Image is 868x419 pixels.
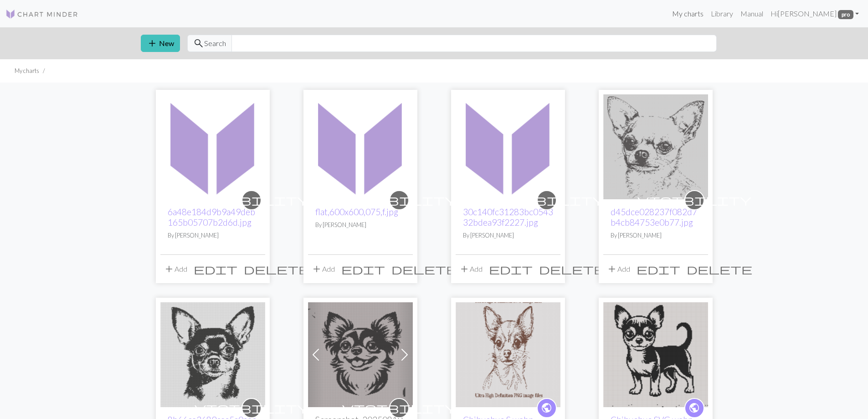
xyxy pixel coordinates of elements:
[688,401,700,415] span: public
[195,191,308,209] i: private
[603,302,708,407] img: Chihuahua SVG.webp
[707,5,737,23] a: Library
[603,260,633,278] button: Add
[342,191,456,209] i: private
[244,263,309,275] span: delete
[603,141,708,150] a: d45dce028237f082d7b4cb84753e0b77.jpg
[311,263,322,275] span: add
[308,94,413,199] img: flat,600x600,075,f.jpg
[459,263,470,275] span: add
[737,5,767,23] a: Manual
[147,37,158,50] span: add
[164,263,175,275] span: add
[637,263,680,275] span: edit
[539,263,605,275] span: delete
[315,207,398,217] a: flat,600x600,075,f.jpg
[195,401,308,415] span: visibility
[688,399,700,417] i: public
[168,207,255,228] a: 6a48e184d9b9a49deb165b05707b2d6d.jpg
[456,349,560,358] a: Chihuahua S.webp
[160,260,190,278] button: Add
[486,260,536,278] button: Edit
[611,231,701,240] p: By [PERSON_NAME]
[687,263,752,275] span: delete
[537,398,557,418] a: public
[637,193,751,207] span: visibility
[193,37,204,50] span: search
[160,302,265,407] img: 8b66ce3689cea5a0aec5702d55ec461e.jpg
[308,260,338,278] button: Add
[668,5,707,23] a: My charts
[490,193,604,207] span: visibility
[194,264,237,274] i: Edit
[463,207,553,228] a: 30c140fc31283bc054332bdea93f2227.jpg
[308,141,413,150] a: flat,600x600,075,f.jpg
[489,264,533,274] i: Edit
[767,5,863,23] a: Hi[PERSON_NAME] pro
[341,264,385,274] i: Edit
[683,260,755,278] button: Delete
[338,260,388,278] button: Edit
[5,9,78,20] img: Logo
[160,349,265,358] a: 8b66ce3689cea5a0aec5702d55ec461e.jpg
[194,263,237,275] span: edit
[684,398,704,418] a: public
[456,302,560,407] img: Chihuahua S.webp
[160,94,265,199] img: 6a48e184d9b9a49deb165b05707b2d6d.jpg
[195,399,308,417] i: private
[342,401,456,415] span: visibility
[308,349,413,358] a: Screenshot_20250819_071436_Pinterest.jpg.png
[541,401,552,415] span: public
[456,94,560,199] img: 30c140fc31283bc054332bdea93f2227.jpg
[241,260,313,278] button: Delete
[637,191,751,209] i: private
[308,302,413,407] img: Screenshot_20250819_071436_Pinterest.jpg.png
[490,191,604,209] i: private
[838,10,853,19] span: pro
[315,221,406,229] p: By [PERSON_NAME]
[536,260,608,278] button: Delete
[342,193,456,207] span: visibility
[456,260,486,278] button: Add
[168,231,258,240] p: By [PERSON_NAME]
[204,38,226,49] span: Search
[541,399,552,417] i: public
[342,399,456,417] i: private
[633,260,683,278] button: Edit
[160,141,265,150] a: 6a48e184d9b9a49deb165b05707b2d6d.jpg
[603,94,708,199] img: d45dce028237f082d7b4cb84753e0b77.jpg
[15,67,39,75] li: My charts
[637,264,680,274] i: Edit
[611,207,697,228] a: d45dce028237f082d7b4cb84753e0b77.jpg
[391,263,457,275] span: delete
[606,263,617,275] span: add
[341,263,385,275] span: edit
[141,35,180,52] button: New
[603,349,708,358] a: Chihuahua SVG.webp
[456,141,560,150] a: 30c140fc31283bc054332bdea93f2227.jpg
[388,260,460,278] button: Delete
[190,260,241,278] button: Edit
[195,193,308,207] span: visibility
[489,263,533,275] span: edit
[463,231,553,240] p: By [PERSON_NAME]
